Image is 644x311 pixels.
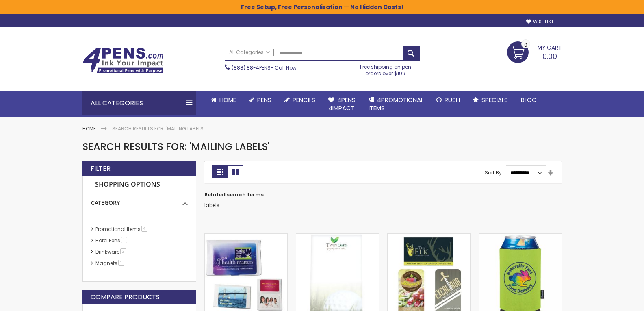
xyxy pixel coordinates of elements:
[369,96,423,112] span: 4PROMOTIONAL ITEMS
[296,233,379,240] a: Souvenir® 5" x 7" Scratch Pad, 50 Sheet - Full-Color Imprint
[204,191,562,198] dt: Related search terms
[328,96,356,112] span: 4Pens 4impact
[351,61,420,77] div: Free shipping on pen orders over $199
[204,91,243,109] a: Home
[118,260,124,266] span: 1
[526,19,553,25] a: Wishlist
[82,48,164,74] img: 4Pens Custom Pens and Promotional Products
[82,140,270,153] span: Search results for: 'mailing labels'
[204,202,219,209] a: labels
[112,125,204,132] strong: Search results for: 'mailing labels'
[542,51,557,61] span: 0.00
[514,91,543,109] a: Blog
[82,91,196,115] div: All Categories
[485,169,502,176] label: Sort By
[388,233,470,240] a: 20 Mil Full-Color Imprint Business Card Magnet
[229,49,270,56] span: All Categories
[91,193,188,207] div: Category
[219,96,236,104] span: Home
[521,96,537,104] span: Blog
[82,125,96,132] a: Home
[120,248,126,254] span: 2
[93,260,127,267] a: Magnets1
[278,91,322,109] a: Pencils
[481,96,508,104] span: Specials
[91,293,160,302] strong: Compare Products
[232,64,298,71] span: - Call Now!
[243,91,278,109] a: Pens
[205,233,287,240] a: 10 Count Facial Travel Tissue Custom Pocket Packs
[212,165,228,178] strong: Grid
[121,237,127,243] span: 1
[91,164,111,173] strong: Filter
[91,176,188,194] strong: Shopping Options
[257,96,271,104] span: Pens
[93,248,129,255] a: Drinkware2
[141,226,147,232] span: 4
[225,46,274,59] a: All Categories
[524,41,527,49] span: 0
[430,91,466,109] a: Rush
[232,64,271,71] a: (888) 88-4PENS
[293,96,315,104] span: Pencils
[362,91,430,117] a: 4PROMOTIONALITEMS
[507,41,562,62] a: 0.00 0
[445,96,460,104] span: Rush
[93,237,130,244] a: Hotel Pens​1
[466,91,514,109] a: Specials
[93,226,150,233] a: Promotional Items4
[322,91,362,117] a: 4Pens4impact
[479,233,562,240] a: Koozie® Collapsible Can Cooler - Full-Color Imprint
